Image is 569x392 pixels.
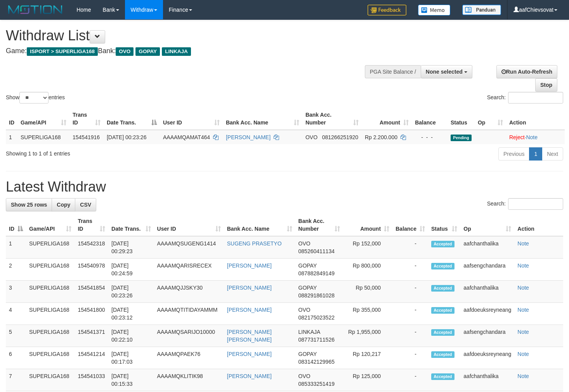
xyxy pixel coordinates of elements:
[227,329,272,343] a: [PERSON_NAME] [PERSON_NAME]
[26,325,75,347] td: SUPERLIGA168
[506,108,565,130] th: Action
[108,236,154,259] td: [DATE] 00:29:23
[506,130,565,144] td: ·
[26,303,75,325] td: SUPERLIGA168
[75,281,108,303] td: 154541854
[75,214,108,236] th: Trans ID: activate to sort column ascending
[460,281,514,303] td: aafchanthalika
[392,214,428,236] th: Balance: activate to sort column ascending
[227,262,272,269] a: [PERSON_NAME]
[154,347,224,369] td: AAAAMQPAEK76
[514,214,563,236] th: Action
[227,240,282,247] a: SUGENG PRASETYO
[6,236,26,259] td: 1
[108,214,154,236] th: Date Trans.: activate to sort column ascending
[295,214,343,236] th: Bank Acc. Number: activate to sort column ascending
[135,47,160,56] span: GOPAY
[57,202,70,208] span: Copy
[343,369,392,391] td: Rp 125,000
[298,373,311,379] span: OVO
[362,108,412,130] th: Amount: activate to sort column ascending
[428,214,460,236] th: Status: activate to sort column ascending
[6,179,563,195] h1: Latest Withdraw
[431,241,455,247] span: Accepted
[517,262,529,269] a: Note
[392,347,428,369] td: -
[27,47,98,56] span: ISPORT > SUPERLIGA168
[298,248,335,254] span: Copy 085260411134 to clipboard
[460,303,514,325] td: aafdoeuksreyneang
[343,325,392,347] td: Rp 1,955,000
[75,198,96,211] a: CSV
[431,351,455,358] span: Accepted
[508,198,563,210] input: Search:
[75,347,108,369] td: 154541214
[517,307,529,313] a: Note
[526,134,538,140] a: Note
[6,130,17,144] td: 1
[6,108,17,130] th: ID
[6,259,26,281] td: 2
[517,373,529,379] a: Note
[343,259,392,281] td: Rp 800,000
[343,303,392,325] td: Rp 355,000
[11,202,47,208] span: Show 25 rows
[343,347,392,369] td: Rp 120,217
[365,65,421,78] div: PGA Site Balance /
[392,236,428,259] td: -
[116,47,134,56] span: OVO
[298,240,311,247] span: OVO
[305,134,317,140] span: OVO
[160,108,223,130] th: User ID: activate to sort column ascending
[6,281,26,303] td: 3
[154,259,224,281] td: AAAAMQARISRECEX
[298,329,320,335] span: LINKAJA
[298,359,335,365] span: Copy 083142129965 to clipboard
[104,108,160,130] th: Date Trans.: activate to sort column descending
[298,314,335,321] span: Copy 082175023522 to clipboard
[431,373,455,380] span: Accepted
[154,325,224,347] td: AAAAMQSARIJO10000
[448,108,475,130] th: Status
[26,236,75,259] td: SUPERLIGA168
[6,147,231,157] div: Showing 1 to 1 of 1 entries
[542,147,563,161] a: Next
[227,373,272,379] a: [PERSON_NAME]
[73,134,100,140] span: 154541916
[460,325,514,347] td: aafsengchandara
[75,259,108,281] td: 154540978
[6,347,26,369] td: 6
[6,369,26,391] td: 7
[517,285,529,291] a: Note
[509,134,525,140] a: Reject
[392,259,428,281] td: -
[451,135,472,141] span: Pending
[26,214,75,236] th: Game/API: activate to sort column ascending
[412,108,448,130] th: Balance
[6,28,371,43] h1: Withdraw List
[298,262,317,269] span: GOPAY
[108,281,154,303] td: [DATE] 00:23:26
[226,134,271,140] a: [PERSON_NAME]
[431,307,455,314] span: Accepted
[343,281,392,303] td: Rp 50,000
[298,292,335,299] span: Copy 088291861028 to clipboard
[517,329,529,335] a: Note
[343,236,392,259] td: Rp 152,000
[107,134,146,140] span: [DATE] 00:23:26
[80,202,91,208] span: CSV
[460,259,514,281] td: aafsengchandara
[69,108,104,130] th: Trans ID: activate to sort column ascending
[154,281,224,303] td: AAAAMQJJSKY30
[475,108,506,130] th: Op: activate to sort column ascending
[535,78,557,92] a: Stop
[517,240,529,247] a: Note
[227,351,272,357] a: [PERSON_NAME]
[487,92,563,104] label: Search:
[298,351,317,357] span: GOPAY
[154,214,224,236] th: User ID: activate to sort column ascending
[460,347,514,369] td: aafdoeuksreyneang
[460,369,514,391] td: aafchanthalika
[19,92,49,104] select: Showentries
[431,285,455,292] span: Accepted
